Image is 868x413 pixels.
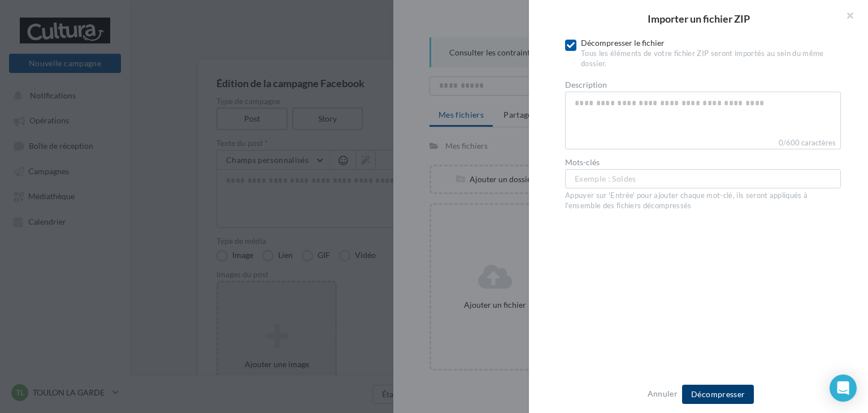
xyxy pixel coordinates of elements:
span: Décompresser [691,389,745,399]
button: Décompresser [682,385,754,404]
h2: Importer un fichier ZIP [547,14,850,24]
label: Description [565,81,841,89]
span: Exemple : Soldes [575,173,636,185]
div: Tous les éléments de votre fichier ZIP seront importés au sein du même dossier. [581,49,841,69]
div: Décompresser le fichier [581,37,841,69]
div: Open Intercom Messenger [830,375,857,402]
label: 0/600 caractères [565,137,841,149]
span: Appuyer sur 'Entrée' pour ajouter chaque mot-clé, ils seront appliqués à l'ensemble des fichiers ... [565,191,808,210]
button: Annuler [643,387,682,401]
label: Mots-clés [565,158,841,166]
